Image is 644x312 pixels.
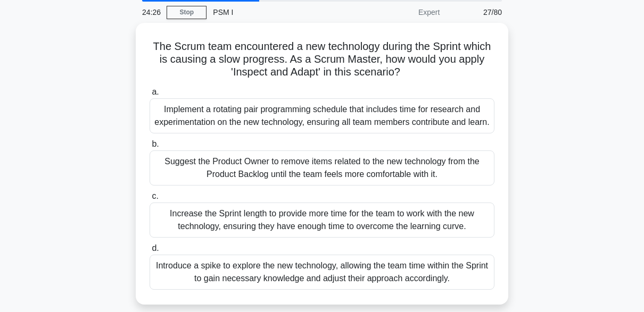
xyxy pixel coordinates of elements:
a: Stop [167,6,207,19]
span: b. [152,139,159,148]
span: a. [152,87,159,96]
div: 27/80 [446,2,508,23]
div: Suggest the Product Owner to remove items related to the new technology from the Product Backlog ... [150,150,494,185]
span: d. [152,243,159,252]
div: PSM I [207,2,353,23]
div: Increase the Sprint length to provide more time for the team to work with the new technology, ens... [150,203,494,238]
div: 24:26 [136,2,167,23]
span: c. [152,191,158,200]
div: Introduce a spike to explore the new technology, allowing the team time within the Sprint to gain... [150,255,494,290]
div: Implement a rotating pair programming schedule that includes time for research and experimentatio... [150,98,494,133]
h5: The Scrum team encountered a new technology during the Sprint which is causing a slow progress. A... [148,40,496,79]
div: Expert [353,2,446,23]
